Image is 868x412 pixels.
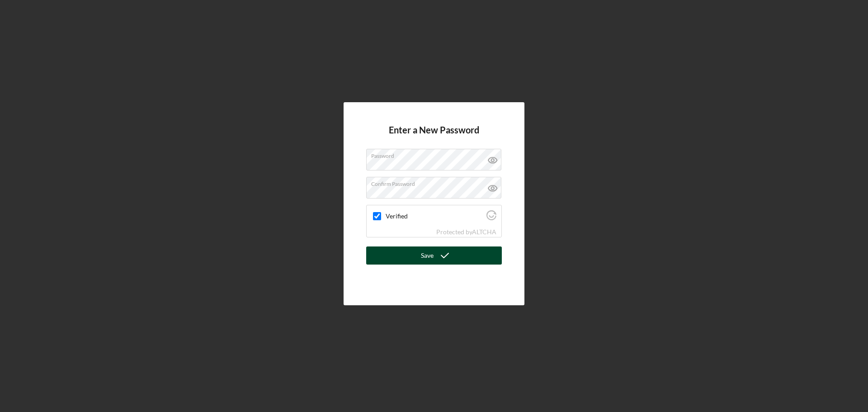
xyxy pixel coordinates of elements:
button: Save [366,246,502,265]
label: Confirm Password [371,177,501,187]
label: Verified [386,213,484,220]
div: Protected by [436,228,496,236]
label: Password [371,149,501,159]
a: Visit Altcha.org [472,228,496,236]
div: Save [421,246,434,265]
a: Visit Altcha.org [486,214,496,222]
h4: Enter a New Password [389,125,479,149]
